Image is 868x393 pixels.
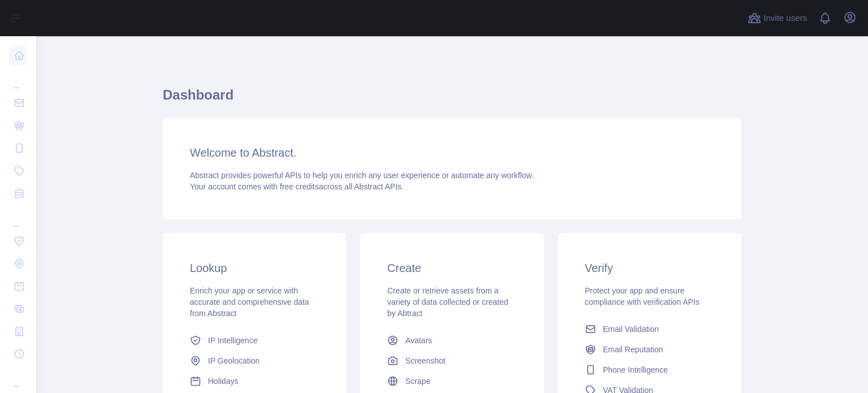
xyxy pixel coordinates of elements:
[603,323,659,335] span: Email Validation
[208,355,260,366] span: IP Geolocation
[208,375,238,387] span: Holidays
[190,260,319,276] h3: Lookup
[383,330,521,351] a: Avatars
[208,335,258,346] span: IP Intelligence
[603,344,663,355] span: Email Reputation
[9,68,27,90] div: ...
[585,286,700,306] span: Protect your app and ensure compliance with verification APIs
[163,86,741,113] h1: Dashboard
[585,260,714,276] h3: Verify
[387,286,508,318] span: Create or retrieve assets from a variety of data collected or created by Abtract
[9,366,27,389] div: ...
[405,355,445,366] span: Screenshot
[383,351,521,371] a: Screenshot
[185,330,324,351] a: IP Intelligence
[190,286,309,318] span: Enrich your app or service with accurate and comprehensive data from Abstract
[280,182,319,191] span: free credits
[603,364,668,375] span: Phone Intelligence
[185,351,324,371] a: IP Geolocation
[745,9,809,27] button: Invite users
[387,260,517,276] h3: Create
[763,12,807,25] span: Invite users
[580,339,719,360] a: Email Reputation
[405,375,430,387] span: Scrape
[190,182,403,191] span: Your account comes with across all Abstract APIs.
[405,335,432,346] span: Avatars
[190,171,534,180] span: Abstract provides powerful APIs to help you enrich any user experience or automate any workflow.
[383,371,521,391] a: Scrape
[190,145,714,161] h3: Welcome to Abstract.
[580,360,719,380] a: Phone Intelligence
[185,371,324,391] a: Holidays
[580,319,719,339] a: Email Validation
[9,206,27,228] div: ...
